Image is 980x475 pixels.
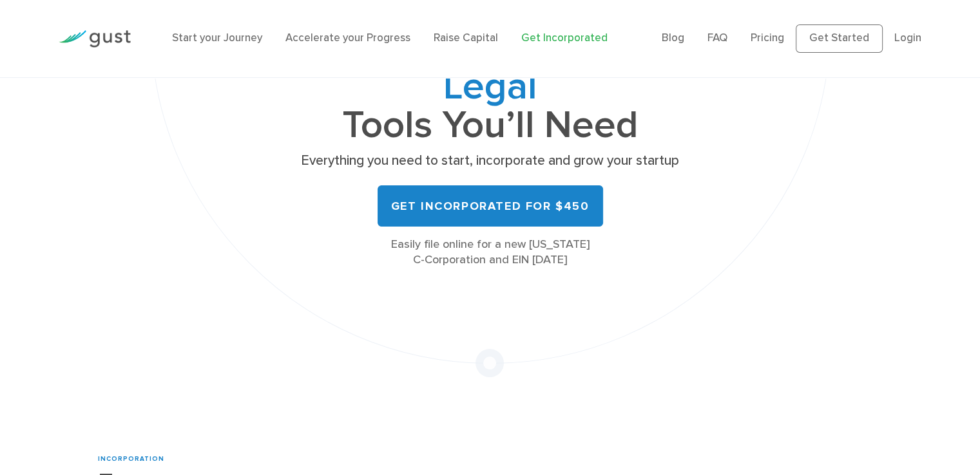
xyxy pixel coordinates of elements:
[297,152,684,170] p: Everything you need to start, incorporate and grow your startup
[297,34,684,143] h1: All the Tools You’ll Need
[796,24,883,53] a: Get Started
[521,32,608,44] a: Get Incorporated
[707,32,727,44] a: FAQ
[172,32,262,44] a: Start your Journey
[378,185,603,227] a: Get Incorporated for $450
[751,32,784,44] a: Pricing
[894,32,921,44] a: Login
[285,32,410,44] a: Accelerate your Progress
[434,32,498,44] a: Raise Capital
[662,32,684,44] a: Blog
[297,237,684,268] div: Easily file online for a new [US_STATE] C-Corporation and EIN [DATE]
[297,70,684,108] span: Legal
[59,30,131,48] img: Gust Logo
[98,454,414,464] div: INCORPORATION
